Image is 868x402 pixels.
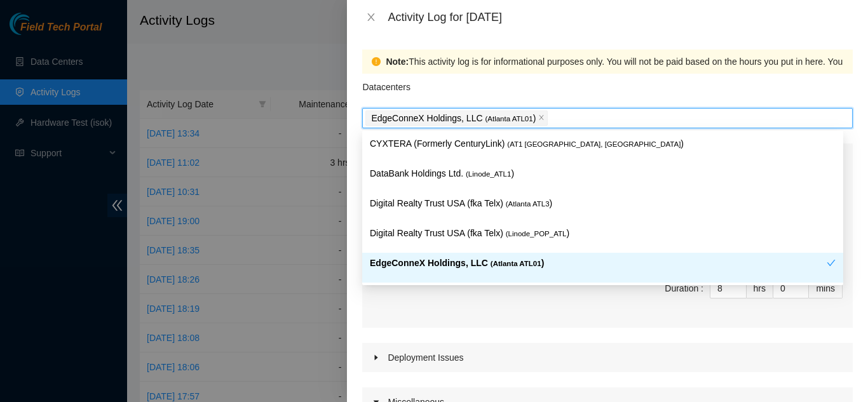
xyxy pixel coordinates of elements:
p: DataBank Holdings Ltd. ) [370,166,836,181]
div: mins [809,278,843,298]
p: Digital Realty Trust USA (fka Telx) ) [370,196,836,211]
span: ( AT1 [GEOGRAPHIC_DATA], [GEOGRAPHIC_DATA] [507,140,681,148]
button: Close [362,11,380,23]
p: Digital Realty Trust USA (fka Telx) ) [370,226,836,241]
p: EdgeConneX Holdings, LLC ) [371,111,536,126]
span: ( Linode_POP_ATL [506,230,567,238]
div: hrs [747,278,773,298]
p: EdgeConneX Holdings, LLC ) [370,256,827,271]
span: ( Atlanta ATL01 [485,115,532,123]
div: Deployment Issues [362,343,853,372]
strong: Note: [386,55,409,69]
p: CYXTERA (Formerly CenturyLink) ) [370,137,836,151]
span: ( Atlanta ATL01 [491,260,541,267]
span: check [827,258,836,267]
div: Duration : [665,281,703,295]
span: exclamation-circle [372,57,381,66]
p: Datacenters [362,74,410,94]
span: ( Atlanta ATL3 [506,200,550,208]
span: close [538,114,545,122]
span: ( Linode_ATL1 [466,170,511,178]
span: caret-right [372,354,380,361]
span: close [366,12,376,22]
div: Activity Log for [DATE] [388,10,853,24]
